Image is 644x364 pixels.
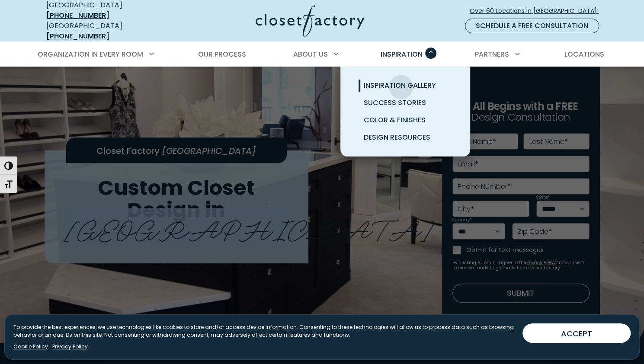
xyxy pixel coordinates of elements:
[38,49,143,59] span: Organization in Every Room
[470,6,606,16] span: Over 60 Locations in [GEOGRAPHIC_DATA]!
[13,343,48,351] a: Cookie Policy
[256,5,364,37] img: Closet Factory Logo
[564,49,604,59] span: Locations
[46,21,172,42] div: [GEOGRAPHIC_DATA]
[46,31,109,41] a: [PHONE_NUMBER]
[198,49,246,59] span: Our Process
[364,132,430,142] span: Design Resources
[364,115,426,125] span: Color & Finishes
[32,42,613,67] nav: Primary Menu
[364,80,436,90] span: Inspiration Gallery
[364,98,426,108] span: Success Stories
[293,49,328,59] span: About Us
[522,323,631,343] button: ACCEPT
[46,10,109,20] a: [PHONE_NUMBER]
[52,343,88,351] a: Privacy Policy
[340,67,470,156] ul: Inspiration submenu
[13,323,516,339] p: To provide the best experiences, we use technologies like cookies to store and/or access device i...
[381,49,423,59] span: Inspiration
[469,3,606,19] a: Over 60 Locations in [GEOGRAPHIC_DATA]!
[465,19,599,33] a: Schedule a Free Consultation
[475,49,509,59] span: Partners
